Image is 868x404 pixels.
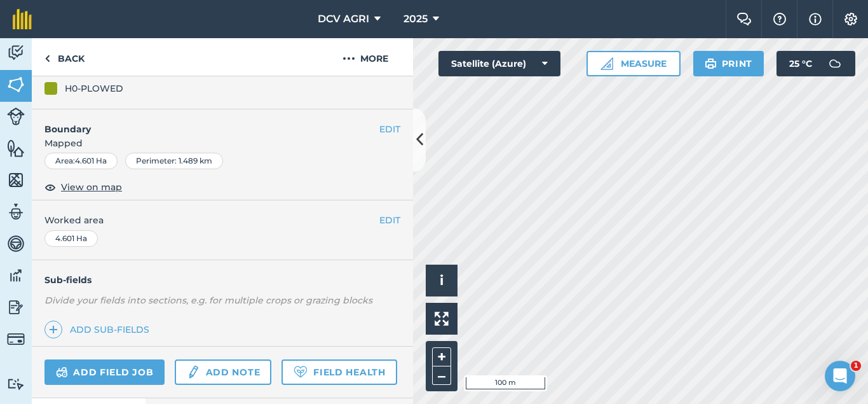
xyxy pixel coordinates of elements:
span: 1 [851,361,861,371]
button: 25 °C [776,51,855,76]
a: Add field job [44,359,165,385]
a: Add sub-fields [44,321,154,338]
img: svg+xml;base64,PHN2ZyB4bWxucz0iaHR0cDovL3d3dy53My5vcmcvMjAwMC9zdmciIHdpZHRoPSI1NiIgaGVpZ2h0PSI2MC... [7,75,25,94]
div: H0-PLOWED [65,81,123,95]
img: svg+xml;base64,PD94bWwgdmVyc2lvbj0iMS4wIiBlbmNvZGluZz0idXRmLTgiPz4KPCEtLSBHZW5lcmF0b3I6IEFkb2JlIE... [56,365,68,380]
img: Two speech bubbles overlapping with the left bubble in the forefront [736,13,752,25]
img: fieldmargin Logo [13,9,32,29]
img: svg+xml;base64,PD94bWwgdmVyc2lvbj0iMS4wIiBlbmNvZGluZz0idXRmLTgiPz4KPCEtLSBHZW5lcmF0b3I6IEFkb2JlIE... [7,266,25,285]
h4: Sub-fields [32,273,413,287]
button: EDIT [379,213,400,227]
img: Ruler icon [600,57,613,70]
button: – [432,366,451,385]
span: Worked area [44,213,400,227]
img: svg+xml;base64,PHN2ZyB4bWxucz0iaHR0cDovL3d3dy53My5vcmcvMjAwMC9zdmciIHdpZHRoPSIyMCIgaGVpZ2h0PSIyNC... [342,51,355,66]
img: svg+xml;base64,PD94bWwgdmVyc2lvbj0iMS4wIiBlbmNvZGluZz0idXRmLTgiPz4KPCEtLSBHZW5lcmF0b3I6IEFkb2JlIE... [186,365,200,380]
img: svg+xml;base64,PHN2ZyB4bWxucz0iaHR0cDovL3d3dy53My5vcmcvMjAwMC9zdmciIHdpZHRoPSI5IiBoZWlnaHQ9IjI0Ii... [44,51,50,66]
img: svg+xml;base64,PHN2ZyB4bWxucz0iaHR0cDovL3d3dy53My5vcmcvMjAwMC9zdmciIHdpZHRoPSI1NiIgaGVpZ2h0PSI2MC... [7,171,25,190]
a: Field Health [281,359,397,385]
img: svg+xml;base64,PD94bWwgdmVyc2lvbj0iMS4wIiBlbmNvZGluZz0idXRmLTgiPz4KPCEtLSBHZW5lcmF0b3I6IEFkb2JlIE... [7,298,25,317]
img: svg+xml;base64,PHN2ZyB4bWxucz0iaHR0cDovL3d3dy53My5vcmcvMjAwMC9zdmciIHdpZHRoPSIxNyIgaGVpZ2h0PSIxNy... [809,11,822,27]
span: 2025 [403,11,428,27]
span: DCV AGRI [318,11,369,27]
img: svg+xml;base64,PD94bWwgdmVyc2lvbj0iMS4wIiBlbmNvZGluZz0idXRmLTgiPz4KPCEtLSBHZW5lcmF0b3I6IEFkb2JlIE... [7,202,25,221]
a: Back [32,38,97,76]
div: Area : 4.601 Ha [44,153,118,169]
button: + [432,347,451,366]
img: svg+xml;base64,PD94bWwgdmVyc2lvbj0iMS4wIiBlbmNvZGluZz0idXRmLTgiPz4KPCEtLSBHZW5lcmF0b3I6IEFkb2JlIE... [7,378,25,390]
img: svg+xml;base64,PHN2ZyB4bWxucz0iaHR0cDovL3d3dy53My5vcmcvMjAwMC9zdmciIHdpZHRoPSI1NiIgaGVpZ2h0PSI2MC... [7,139,25,158]
button: Print [693,51,764,76]
div: 4.601 Ha [44,230,98,247]
button: View on map [44,179,122,195]
a: Add note [175,359,271,385]
span: i [440,272,444,288]
img: svg+xml;base64,PD94bWwgdmVyc2lvbj0iMS4wIiBlbmNvZGluZz0idXRmLTgiPz4KPCEtLSBHZW5lcmF0b3I6IEFkb2JlIE... [822,51,848,76]
img: svg+xml;base64,PHN2ZyB4bWxucz0iaHR0cDovL3d3dy53My5vcmcvMjAwMC9zdmciIHdpZHRoPSIxOSIgaGVpZ2h0PSIyNC... [705,56,717,71]
button: Satellite (Azure) [438,51,560,76]
div: Perimeter : 1.489 km [125,153,223,169]
img: svg+xml;base64,PHN2ZyB4bWxucz0iaHR0cDovL3d3dy53My5vcmcvMjAwMC9zdmciIHdpZHRoPSIxNCIgaGVpZ2h0PSIyNC... [49,322,58,337]
button: More [318,38,413,76]
img: svg+xml;base64,PD94bWwgdmVyc2lvbj0iMS4wIiBlbmNvZGluZz0idXRmLTgiPz4KPCEtLSBHZW5lcmF0b3I6IEFkb2JlIE... [7,108,25,125]
em: Divide your fields into sections, e.g. for multiple crops or grazing blocks [44,295,372,306]
button: EDIT [379,122,400,136]
button: Measure [587,51,681,76]
img: A question mark icon [772,13,787,25]
img: Four arrows, one pointing top left, one top right, one bottom right and the last bottom left [435,312,449,326]
iframe: Intercom live chat [825,361,855,391]
button: i [426,265,458,296]
h4: Boundary [32,109,379,136]
img: A cog icon [843,13,858,25]
img: svg+xml;base64,PD94bWwgdmVyc2lvbj0iMS4wIiBlbmNvZGluZz0idXRmLTgiPz4KPCEtLSBHZW5lcmF0b3I6IEFkb2JlIE... [7,43,25,62]
img: svg+xml;base64,PD94bWwgdmVyc2lvbj0iMS4wIiBlbmNvZGluZz0idXRmLTgiPz4KPCEtLSBHZW5lcmF0b3I6IEFkb2JlIE... [7,234,25,253]
span: 25 ° C [789,51,812,76]
span: Mapped [32,136,413,150]
img: svg+xml;base64,PD94bWwgdmVyc2lvbj0iMS4wIiBlbmNvZGluZz0idXRmLTgiPz4KPCEtLSBHZW5lcmF0b3I6IEFkb2JlIE... [7,330,25,348]
img: svg+xml;base64,PHN2ZyB4bWxucz0iaHR0cDovL3d3dy53My5vcmcvMjAwMC9zdmciIHdpZHRoPSIxOCIgaGVpZ2h0PSIyNC... [44,179,56,195]
span: View on map [61,180,122,194]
